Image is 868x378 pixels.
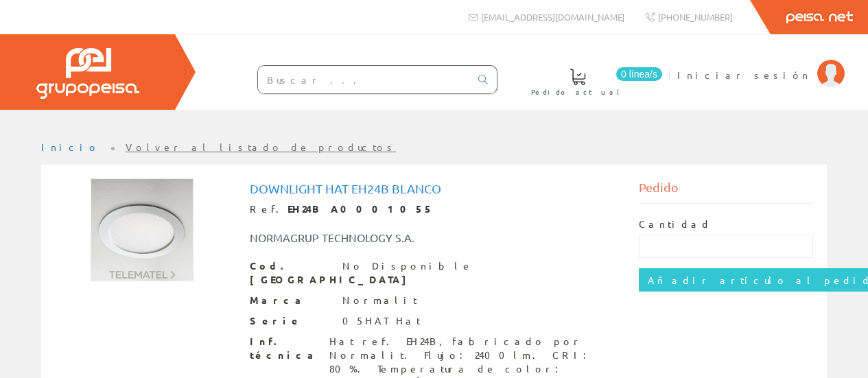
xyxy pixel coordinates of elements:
h1: Downlight Hat EH24B Blanco [250,182,619,196]
span: [EMAIL_ADDRESS][DOMAIN_NAME] [481,11,624,23]
div: NORMAGRUP TECHNOLOGY S.A. [239,230,467,246]
span: Iniciar sesión [677,68,810,82]
span: 0 línea/s [616,67,662,81]
input: Buscar ... [258,66,470,93]
div: Pedido [639,178,813,204]
span: Marca [250,294,332,307]
span: [PHONE_NUMBER] [658,11,733,23]
div: 05HAT Hat [342,314,421,328]
strong: EH24B A0001055 [288,202,434,215]
img: Foto artículo Downlight Hat EH24B Blanco (150x150) [91,178,193,281]
label: Cantidad [639,217,712,231]
div: Ref. [250,202,619,216]
span: Inf. técnica [250,335,319,362]
img: Grupo Peisa [36,48,139,99]
a: Inicio [41,141,99,153]
span: Cod. [GEOGRAPHIC_DATA] [250,259,332,287]
span: Serie [250,314,332,328]
div: No Disponible [342,259,473,273]
div: Normalit [342,294,417,307]
span: Pedido actual [531,85,624,99]
a: Volver al listado de productos [126,141,397,153]
a: Iniciar sesión [677,57,845,70]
